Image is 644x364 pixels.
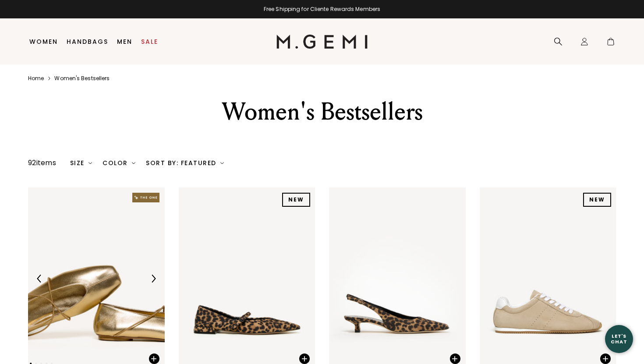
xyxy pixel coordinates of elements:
img: Previous Arrow [35,275,43,283]
a: Handbags [67,38,108,45]
img: chevron-down.svg [132,161,135,165]
img: The One tag [132,193,159,202]
a: Home [28,75,44,82]
div: Women's Bestsellers [170,96,474,127]
a: Women [29,38,58,45]
img: M.Gemi [276,35,368,49]
div: NEW [282,193,310,207]
div: Let's Chat [605,333,633,344]
img: chevron-down.svg [88,161,92,165]
img: Next Arrow [149,275,157,283]
div: Size [70,159,92,166]
a: Women's bestsellers [54,75,110,82]
div: NEW [583,193,611,207]
div: Sort By: Featured [146,159,224,166]
a: Men [117,38,132,45]
div: 92 items [28,158,56,168]
div: Color [103,159,135,166]
a: Sale [141,38,158,45]
img: chevron-down.svg [220,161,224,165]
